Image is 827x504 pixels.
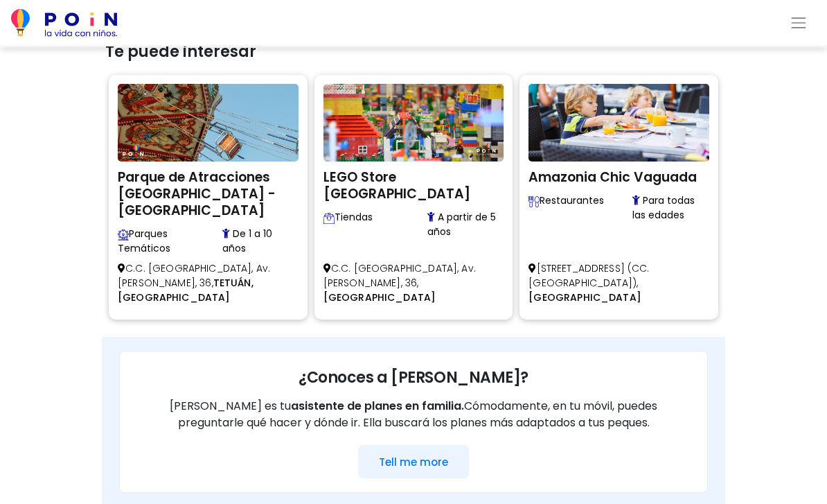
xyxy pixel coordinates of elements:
[118,84,299,162] img: Parque de Atracciones Sould Park - La Vaguada
[323,210,427,239] span: Tiendas
[323,165,504,202] h2: LEGO Store [GEOGRAPHIC_DATA]
[358,445,469,479] button: Tell me more
[528,290,641,304] span: [GEOGRAPHIC_DATA]
[118,84,299,311] a: Parque de Atracciones Sould Park - La Vaguada Parque de Atracciones [GEOGRAPHIC_DATA] - [GEOGRAPH...
[528,196,540,207] img: Descubre restaurantes family-friendly con zonas infantiles, tronas, menús para niños y espacios a...
[118,165,299,219] h2: Parque de Atracciones [GEOGRAPHIC_DATA] - [GEOGRAPHIC_DATA]
[118,256,299,311] p: C.C. [GEOGRAPHIC_DATA], Av. [PERSON_NAME], 36,
[528,165,709,186] h2: Amazonia Chic Vaguada
[137,369,690,387] h3: ¿Conoces a [PERSON_NAME]?
[323,84,504,311] a: LEGO Store La Vaguada LEGO Store [GEOGRAPHIC_DATA] Encuentra tiendas con espacios y servicios pen...
[323,213,335,224] img: Encuentra tiendas con espacios y servicios pensados para familias con niños: cambiadores, áreas d...
[105,43,722,61] h3: Te puede interesar
[118,227,222,256] span: Parques Temáticos
[528,84,709,162] img: Amazonia Chic Vaguada
[222,227,298,256] span: De 1 a 10 años
[528,193,632,223] span: Restaurantes
[291,398,464,414] span: asistente de planes en familia.
[528,84,709,311] a: Amazonia Chic Vaguada Amazonia Chic Vaguada Descubre restaurantes family-friendly con zonas infan...
[632,193,709,223] span: Para todas las edades
[118,229,129,241] img: Vive la magia en parques temáticos adaptados para familias. Atracciones por edades, accesos cómod...
[427,210,504,239] span: A partir de 5 años
[137,398,690,431] p: [PERSON_NAME] es tu Cómodamente, en tu móvil, puedes preguntarle qué hacer y dónde ir. Ella busca...
[11,9,117,37] img: POiN
[781,11,816,35] button: Toggle navigation
[528,256,709,311] p: [STREET_ADDRESS] (CC. [GEOGRAPHIC_DATA]),
[323,290,436,304] span: [GEOGRAPHIC_DATA]
[118,276,254,304] span: TETUÁN, [GEOGRAPHIC_DATA]
[323,256,504,311] p: C.C. [GEOGRAPHIC_DATA], Av. [PERSON_NAME], 36,
[323,84,504,162] img: LEGO Store La Vaguada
